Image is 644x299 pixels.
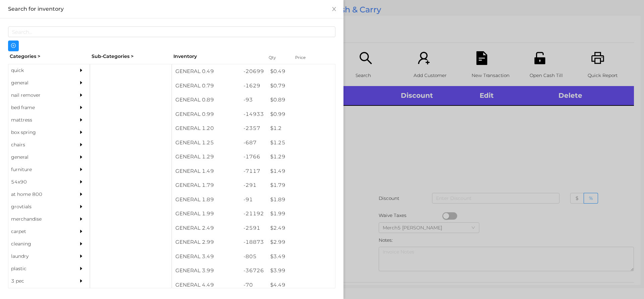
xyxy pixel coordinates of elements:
[172,207,240,221] div: GENERAL 1.99
[79,118,84,122] i: icon: caret-right
[267,150,335,164] div: $ 1.29
[8,139,69,151] div: chairs
[172,235,240,249] div: GENERAL 2.99
[79,93,84,97] i: icon: caret-right
[79,167,84,172] i: icon: caret-right
[8,64,69,77] div: quick
[331,6,337,12] i: icon: close
[79,241,84,246] i: icon: caret-right
[240,164,267,178] div: -7117
[267,249,335,264] div: $ 3.49
[8,263,69,275] div: plastic
[240,264,267,278] div: -36726
[79,229,84,234] i: icon: caret-right
[172,221,240,235] div: GENERAL 2.49
[267,64,335,79] div: $ 0.49
[293,53,320,62] div: Price
[267,207,335,221] div: $ 1.99
[240,278,267,292] div: -70
[79,192,84,197] i: icon: caret-right
[8,188,69,201] div: at home 800
[240,121,267,136] div: -2357
[267,107,335,122] div: $ 0.99
[172,249,240,264] div: GENERAL 3.49
[240,207,267,221] div: -21192
[79,179,84,184] i: icon: caret-right
[240,235,267,249] div: -18873
[79,142,84,147] i: icon: caret-right
[240,79,267,93] div: -1629
[267,278,335,292] div: $ 4.49
[172,178,240,193] div: GENERAL 1.79
[8,275,69,287] div: 3 pec
[8,51,90,62] div: Categories >
[240,136,267,150] div: -687
[240,221,267,235] div: -2591
[8,250,69,263] div: laundry
[79,68,84,73] i: icon: caret-right
[267,193,335,207] div: $ 1.89
[172,164,240,178] div: GENERAL 1.49
[240,150,267,164] div: -1766
[8,225,69,238] div: carpet
[267,121,335,136] div: $ 1.2
[79,266,84,271] i: icon: caret-right
[172,64,240,79] div: GENERAL 0.49
[8,151,69,163] div: general
[267,264,335,278] div: $ 3.99
[8,5,335,13] div: Search for inventory
[79,217,84,221] i: icon: caret-right
[267,221,335,235] div: $ 2.49
[8,77,69,89] div: general
[8,201,69,213] div: grovtials
[8,213,69,225] div: merchandise
[240,64,267,79] div: -20699
[8,26,335,37] input: Search...
[240,249,267,264] div: -805
[172,136,240,150] div: GENERAL 1.25
[172,79,240,93] div: GENERAL 0.79
[79,254,84,258] i: icon: caret-right
[240,178,267,193] div: -291
[267,53,287,62] div: Qty
[267,235,335,249] div: $ 2.99
[267,164,335,178] div: $ 1.49
[173,53,260,60] div: Inventory
[8,89,69,101] div: nail remover
[172,264,240,278] div: GENERAL 3.99
[267,178,335,193] div: $ 1.79
[79,80,84,85] i: icon: caret-right
[267,136,335,150] div: $ 1.25
[8,101,69,114] div: bed frame
[8,126,69,139] div: box spring
[79,105,84,110] i: icon: caret-right
[240,193,267,207] div: -91
[79,155,84,159] i: icon: caret-right
[172,278,240,292] div: GENERAL 4.49
[8,41,19,51] button: icon: plus-circle
[267,93,335,107] div: $ 0.89
[8,238,69,250] div: cleaning
[172,121,240,136] div: GENERAL 1.20
[172,193,240,207] div: GENERAL 1.89
[90,51,172,62] div: Sub-Categories >
[8,176,69,188] div: 54x90
[172,107,240,122] div: GENERAL 0.99
[79,279,84,283] i: icon: caret-right
[79,130,84,135] i: icon: caret-right
[79,204,84,209] i: icon: caret-right
[267,79,335,93] div: $ 0.79
[172,150,240,164] div: GENERAL 1.29
[8,114,69,126] div: mattress
[8,163,69,176] div: furniture
[240,93,267,107] div: -93
[172,93,240,107] div: GENERAL 0.89
[240,107,267,122] div: -14933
